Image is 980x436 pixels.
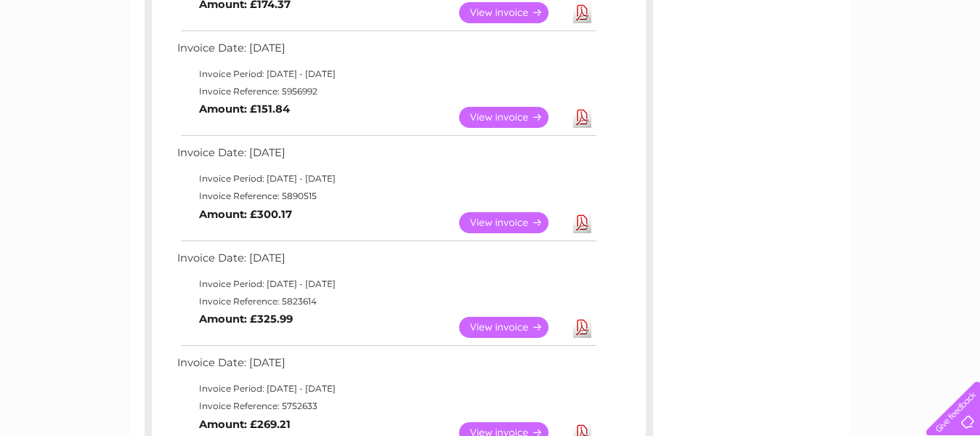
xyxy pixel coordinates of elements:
[174,187,599,205] td: Invoice Reference: 5890515
[174,83,599,100] td: Invoice Reference: 5956992
[199,102,290,116] b: Amount: £151.84
[706,7,806,25] a: 0333 014 3131
[174,249,599,275] td: Invoice Date: [DATE]
[174,143,599,170] td: Invoice Date: [DATE]
[573,212,591,233] a: Download
[573,107,591,128] a: Download
[761,62,793,73] a: Energy
[932,62,966,73] a: Log out
[573,317,591,338] a: Download
[174,380,599,397] td: Invoice Period: [DATE] - [DATE]
[459,107,566,128] a: View
[883,62,919,73] a: Contact
[174,397,599,415] td: Invoice Reference: 5752633
[34,38,108,82] img: logo.png
[199,418,291,431] b: Amount: £269.21
[174,39,599,65] td: Invoice Date: [DATE]
[459,212,566,233] a: View
[724,62,752,73] a: Water
[174,65,599,83] td: Invoice Period: [DATE] - [DATE]
[459,2,566,23] a: View
[174,170,599,187] td: Invoice Period: [DATE] - [DATE]
[801,62,845,73] a: Telecoms
[174,353,599,380] td: Invoice Date: [DATE]
[573,2,591,23] a: Download
[459,317,566,338] a: View
[174,275,599,293] td: Invoice Period: [DATE] - [DATE]
[854,62,875,73] a: Blog
[174,293,599,310] td: Invoice Reference: 5823614
[199,312,293,326] b: Amount: £325.99
[147,8,834,70] div: Clear Business is a trading name of Verastar Limited (registered in [GEOGRAPHIC_DATA] No. 3667643...
[199,208,292,221] b: Amount: £300.17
